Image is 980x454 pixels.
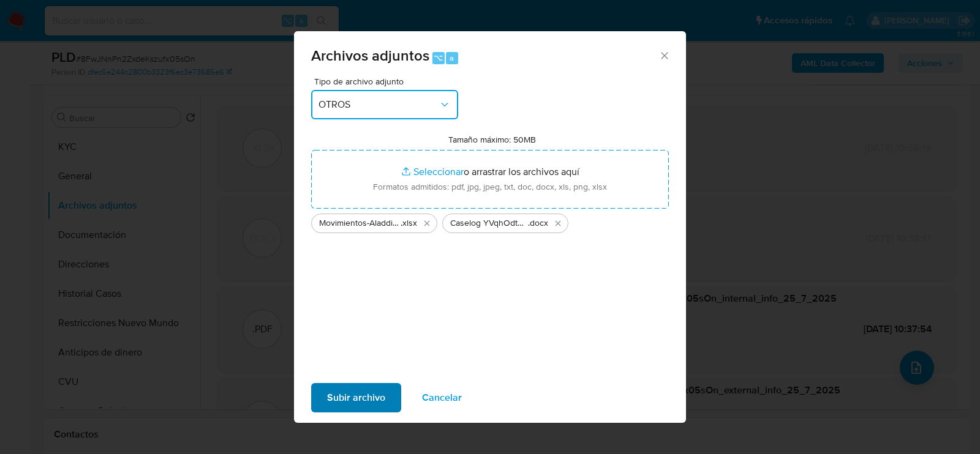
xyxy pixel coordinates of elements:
span: Movimientos-Aladdin-v10_2 - V2 [319,217,401,229]
label: Tamaño máximo: 50MB [448,134,536,145]
span: Cancelar [422,384,462,411]
span: ⌥ [434,52,443,64]
ul: Archivos seleccionados [311,209,669,233]
span: OTROS [318,99,439,111]
span: Tipo de archivo adjunto [314,77,461,86]
button: Subir archivo [311,383,401,412]
button: Cerrar [658,50,669,61]
button: Cancelar [406,383,478,412]
span: a [450,52,454,64]
span: Caselog YVqhOdtHtc2hHIJY8pVW73TB_2025_08_19_02_48_44 [450,217,528,229]
button: Eliminar Caselog YVqhOdtHtc2hHIJY8pVW73TB_2025_08_19_02_48_44.docx [551,216,565,231]
button: OTROS [311,90,458,119]
span: Subir archivo [327,384,385,411]
span: .xlsx [401,217,417,229]
span: .docx [528,217,548,229]
button: Eliminar Movimientos-Aladdin-v10_2 - V2.xlsx [420,216,434,231]
span: Archivos adjuntos [311,45,429,66]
